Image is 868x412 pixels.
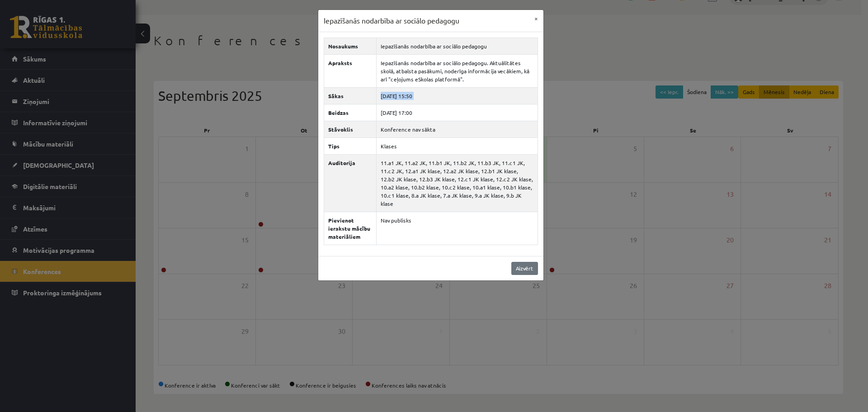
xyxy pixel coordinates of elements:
a: Aizvērt [511,262,538,275]
td: Klases [376,137,538,154]
td: Iepazīšanās nodarbība ar sociālo pedagogu [376,38,538,54]
td: [DATE] 15:50 [376,87,538,104]
td: Konference nav sākta [376,121,538,137]
td: [DATE] 17:00 [376,104,538,121]
td: Iepazīšanās nodarbība ar sociālo pedagogu. Aktuālitātes skolā, atbalsta pasākumi, noderīga inform... [376,54,538,87]
td: 11.a1 JK, 11.a2 JK, 11.b1 JK, 11.b2 JK, 11.b3 JK, 11.c1 JK, 11.c2 JK, 12.a1 JK klase, 12.a2 JK kl... [376,154,538,212]
th: Nosaukums [324,38,376,54]
th: Auditorija [324,154,376,212]
th: Beidzas [324,104,376,121]
th: Tips [324,137,376,154]
th: Stāvoklis [324,121,376,137]
th: Apraksts [324,54,376,87]
h3: Iepazīšanās nodarbība ar sociālo pedagogu [324,15,459,26]
button: × [529,10,543,27]
td: Nav publisks [376,212,538,245]
th: Pievienot ierakstu mācību materiāliem [324,212,376,245]
th: Sākas [324,87,376,104]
